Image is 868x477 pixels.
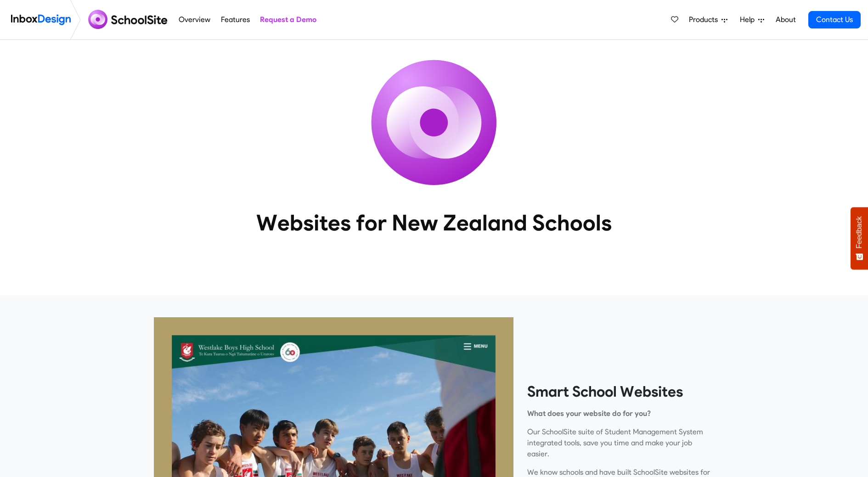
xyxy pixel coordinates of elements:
[257,11,319,29] a: Request a Demo
[773,11,798,29] a: About
[176,11,213,29] a: Overview
[855,216,863,248] span: Feedback
[685,11,731,29] a: Products
[740,14,758,25] span: Help
[689,14,721,25] span: Products
[736,11,768,29] a: Help
[527,426,715,460] p: Our SchoolSite suite of Student Management System integrated tools, save you time and make your j...
[351,40,517,205] img: icon_schoolsite.svg
[218,11,252,29] a: Features
[808,11,861,28] a: Contact Us
[216,209,652,236] heading: Websites for New Zealand Schools
[85,9,174,31] img: schoolsite logo
[527,382,715,401] heading: Smart School Websites
[527,409,651,418] strong: What does your website do for you?
[851,207,868,269] button: Feedback - Show survey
